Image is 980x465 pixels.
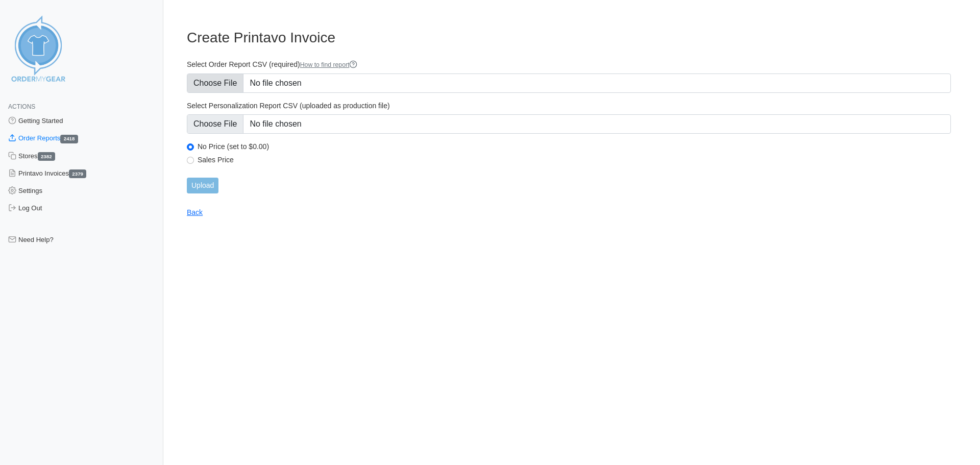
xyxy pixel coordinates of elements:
[60,135,78,143] span: 2418
[300,61,358,68] a: How to find report
[198,142,951,151] label: No Price (set to $0.00)
[187,208,203,216] a: Back
[198,155,951,164] label: Sales Price
[187,60,951,69] label: Select Order Report CSV (required)
[38,152,55,161] span: 2382
[187,178,218,193] input: Upload
[187,101,951,110] label: Select Personalization Report CSV (uploaded as production file)
[69,169,86,178] span: 2379
[187,29,951,46] h3: Create Printavo Invoice
[8,103,35,110] span: Actions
